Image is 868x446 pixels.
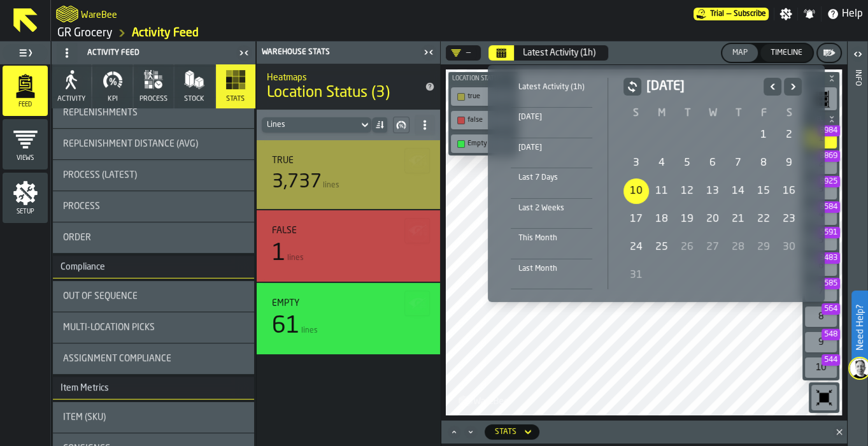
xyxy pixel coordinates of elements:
th: W [700,106,725,121]
div: Thursday, August 28, 2025 [725,234,751,260]
div: Select date range Select date range [498,75,815,292]
div: 26 [674,234,700,260]
div: August 2025 [623,78,802,289]
div: 2 [776,122,802,148]
div: Tuesday, August 12, 2025 [674,178,700,204]
div: Thursday, August 14, 2025 [725,178,751,204]
div: Sunday, August 10, 2025 selected [623,178,649,204]
button: Next [784,78,802,96]
div: 5 [674,150,700,176]
div: 13 [700,178,725,204]
div: Wednesday, August 13, 2025 [700,178,725,204]
th: F [751,106,776,121]
div: Friday, August 8, 2025 [751,150,776,176]
div: Saturday, August 9, 2025 [776,150,802,176]
div: Sunday, August 3, 2025 [623,150,649,176]
div: 21 [725,206,751,232]
div: Last 2 Weeks [511,201,592,215]
div: 28 [725,234,751,260]
table: August 2025 [623,106,802,289]
div: Monday, August 18, 2025 [649,206,674,232]
div: 18 [649,206,674,232]
div: Saturday, August 23, 2025 [776,206,802,232]
div: Friday, August 22, 2025 [751,206,776,232]
div: Sunday, August 17, 2025 [623,206,649,232]
div: Last 7 Days [511,171,592,185]
div: 30 [776,234,802,260]
div: 7 [725,150,751,176]
div: Friday, August 15, 2025 [751,178,776,204]
div: 12 [674,178,700,204]
div: Tuesday, August 5, 2025 [674,150,700,176]
div: This Month [511,231,592,245]
div: 10 [623,178,649,204]
div: Tuesday, August 26, 2025 [674,234,700,260]
label: Need Help? [853,292,867,363]
div: 17 [623,206,649,232]
div: Saturday, August 2, 2025 [776,122,802,148]
div: Thursday, August 7, 2025 [725,150,751,176]
div: 27 [700,234,725,260]
div: 1 [751,122,776,148]
div: Tuesday, August 19, 2025 [674,206,700,232]
div: 8 [751,150,776,176]
div: 15 [751,178,776,204]
th: T [725,106,751,121]
h2: [DATE] [646,78,758,96]
div: 24 [623,234,649,260]
div: 22 [751,206,776,232]
div: Sunday, August 31, 2025 [623,263,649,288]
button: button- [623,78,641,96]
div: [DATE] [511,141,592,155]
div: Last Month [511,262,592,276]
th: M [649,106,674,121]
div: Wednesday, August 20, 2025 [700,206,725,232]
div: 3 [623,150,649,176]
div: Monday, August 25, 2025, Last available date [649,234,674,260]
button: Previous [764,78,781,96]
div: Saturday, August 30, 2025 [776,234,802,260]
th: T [674,106,700,121]
div: 9 [776,150,802,176]
div: [DATE] [511,110,592,124]
div: Sunday, August 24, 2025 [623,234,649,260]
div: Wednesday, August 27, 2025 [700,234,725,260]
th: S [776,106,802,121]
div: Thursday, August 21, 2025 [725,206,751,232]
div: 6 [700,150,725,176]
div: 20 [700,206,725,232]
div: Saturday, August 16, 2025 [776,178,802,204]
div: Wednesday, August 6, 2025 [700,150,725,176]
div: 16 [776,178,802,204]
div: Monday, August 4, 2025 [649,150,674,176]
div: Monday, August 11, 2025 [649,178,674,204]
th: S [623,106,649,121]
div: 4 [649,150,674,176]
div: Friday, August 29, 2025 [751,234,776,260]
div: 14 [725,178,751,204]
div: 31 [623,263,649,288]
div: 19 [674,206,700,232]
div: Friday, August 1, 2025 [751,122,776,148]
div: 25 [649,234,674,260]
div: Latest Activity (1h) [511,80,592,94]
div: 23 [776,206,802,232]
div: 11 [649,178,674,204]
div: 29 [751,234,776,260]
